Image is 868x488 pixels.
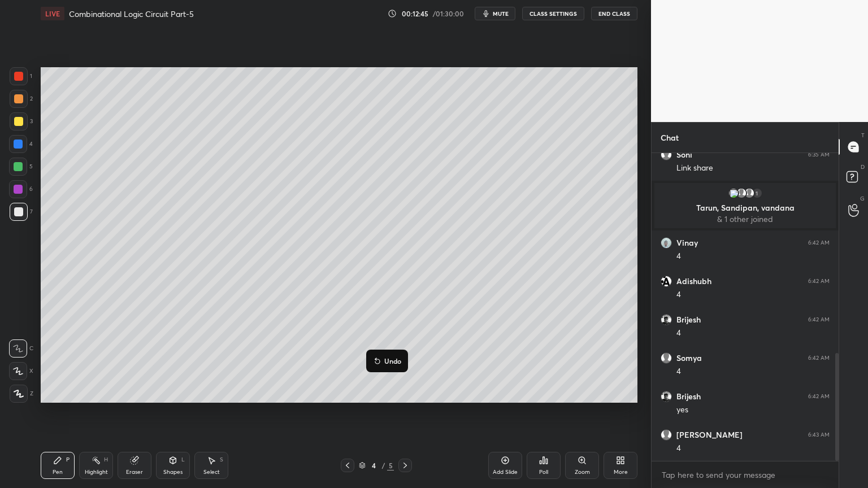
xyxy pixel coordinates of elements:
div: yes [676,404,830,416]
div: 4 [368,462,379,469]
p: Tarun, Sandipan, vandana [661,203,829,212]
div: grid [652,153,839,461]
div: / [381,462,385,469]
p: D [861,163,865,171]
div: 4 [676,366,830,377]
img: 82b3e93e0bfc40a2a9438f246a4d4812.19333427_3 [661,237,672,249]
p: & 1 other joined [661,215,829,224]
button: End Class [591,7,637,20]
div: 2 [10,90,33,108]
span: mute [493,10,509,18]
div: 1 [10,67,32,85]
div: 4 [676,251,830,262]
h6: Somya [676,353,702,363]
div: More [614,469,628,475]
div: Add Slide [493,469,518,475]
div: 4 [9,135,33,153]
div: Shapes [163,469,183,475]
div: 6:42 AM [808,355,830,361]
p: G [860,194,865,203]
img: default.png [744,188,755,199]
h6: Brijesh [676,391,701,402]
h6: Vinay [676,238,698,248]
img: default.png [661,149,672,160]
p: T [861,131,865,140]
div: 7 [10,203,33,221]
img: d2384138f60c4c5aac30c971995c5891.png [661,276,672,287]
div: Eraser [126,469,143,475]
div: L [181,457,185,463]
h6: Soni [676,150,692,160]
h6: Adishubh [676,276,711,286]
div: 1 [752,188,763,199]
img: 3 [728,188,739,199]
h4: Combinational Logic Circuit Part-5 [69,8,194,19]
div: 4 [676,289,830,300]
div: 4 [676,443,830,454]
div: 6 [9,180,33,198]
img: b55a1588e8044803b996dc616ce3f8ea.jpg [661,314,672,325]
img: default.png [736,188,747,199]
div: H [104,457,108,463]
div: Zoom [575,469,590,475]
div: 6:35 AM [808,151,830,158]
p: Undo [384,356,401,365]
button: CLASS SETTINGS [522,7,584,20]
div: 6:42 AM [808,278,830,285]
img: default.png [661,352,672,364]
h6: [PERSON_NAME] [676,430,743,440]
div: 6:42 AM [808,393,830,400]
div: LIVE [41,7,64,20]
div: 4 [676,328,830,339]
div: C [9,339,33,358]
p: Chat [652,123,688,152]
div: Select [203,469,220,475]
div: 6:42 AM [808,239,830,246]
div: 5 [387,460,394,470]
div: 6:42 AM [808,316,830,323]
div: S [220,457,223,463]
img: default.png [661,429,672,441]
div: Link share [676,163,830,174]
div: 5 [9,158,33,176]
div: 3 [10,112,33,130]
div: Z [10,385,33,403]
img: b55a1588e8044803b996dc616ce3f8ea.jpg [661,391,672,402]
button: mute [475,7,515,20]
div: Highlight [85,469,108,475]
div: 6:43 AM [808,432,830,438]
button: Undo [371,354,403,368]
div: Poll [539,469,548,475]
h6: Brijesh [676,315,701,325]
div: P [66,457,70,463]
div: Pen [53,469,63,475]
div: X [9,362,33,380]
